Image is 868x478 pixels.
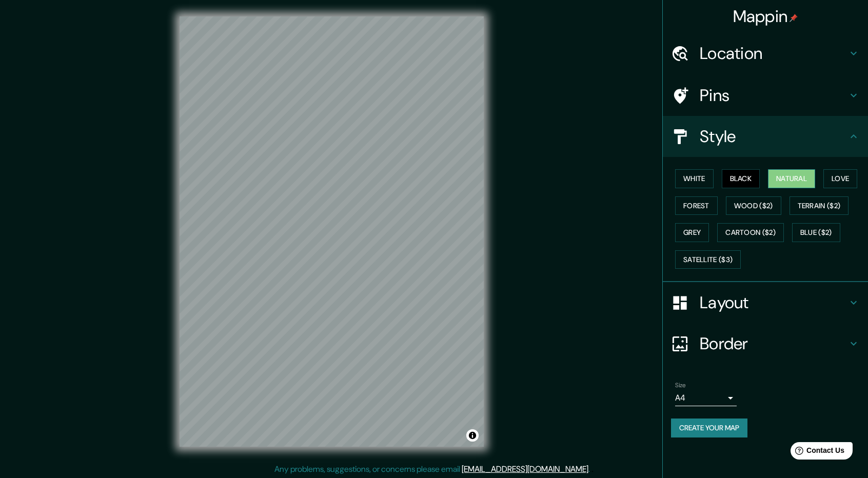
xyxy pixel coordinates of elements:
[722,169,760,188] button: Black
[733,6,798,27] h4: Mappin
[274,463,590,475] p: Any problems, suggestions, or concerns please email .
[700,292,847,313] h4: Layout
[675,223,709,242] button: Grey
[790,14,798,22] img: pin-icon.png
[790,196,849,215] button: Terrain ($2)
[663,33,868,74] div: Location
[700,43,847,64] h4: Location
[700,85,847,106] h4: Pins
[663,282,868,323] div: Layout
[675,381,686,390] label: Size
[792,223,840,242] button: Blue ($2)
[663,116,868,157] div: Style
[462,464,588,474] a: [EMAIL_ADDRESS][DOMAIN_NAME]
[823,169,857,188] button: Love
[675,196,718,215] button: Forest
[700,333,847,354] h4: Border
[663,323,868,364] div: Border
[591,463,594,475] div: .
[675,250,741,269] button: Satellite ($3)
[671,419,747,437] button: Create your map
[663,75,868,116] div: Pins
[777,438,857,467] iframe: Help widget launcher
[717,223,784,242] button: Cartoon ($2)
[590,463,591,475] div: .
[700,126,847,147] h4: Style
[675,390,737,406] div: A4
[180,16,484,447] canvas: Map
[466,429,479,442] button: Toggle attribution
[768,169,815,188] button: Natural
[726,196,781,215] button: Wood ($2)
[675,169,714,188] button: White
